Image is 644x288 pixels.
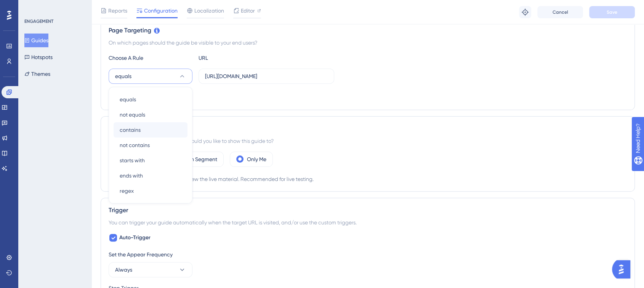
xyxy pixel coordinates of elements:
[114,92,187,107] button: equals
[120,186,134,195] span: regex
[175,155,217,164] label: Custom Segment
[247,155,266,164] label: Only Me
[120,125,141,134] span: contains
[109,136,627,146] div: Which segment of the audience would you like to show this guide to?
[108,6,127,15] span: Reports
[109,206,627,215] div: Trigger
[120,156,145,165] span: starts with
[120,141,150,150] span: not contains
[194,6,224,15] span: Localization
[114,168,187,183] button: ends with
[537,6,583,18] button: Cancel
[241,6,255,15] span: Editor
[114,153,187,168] button: starts with
[120,95,136,104] span: equals
[553,9,568,15] span: Cancel
[109,38,627,47] div: On which pages should the guide be visible to your end users?
[114,138,187,153] button: not contains
[109,53,192,62] div: Choose A Rule
[24,67,50,81] button: Themes
[24,50,53,64] button: Hotspots
[114,183,187,198] button: regex
[115,265,132,274] span: Always
[114,107,187,122] button: not equals
[114,122,187,138] button: contains
[607,9,617,15] span: Save
[109,69,192,84] button: equals
[24,18,53,24] div: ENGAGEMENT
[109,26,627,35] div: Page Targeting
[109,218,627,227] div: You can trigger your guide automatically when the target URL is visited, and/or use the custom tr...
[144,6,178,15] span: Configuration
[109,174,627,184] div: You will be the only one who can view the live material. Recommended for live testing.
[115,72,131,81] span: equals
[109,124,627,133] div: Audience Segmentation
[589,6,635,18] button: Save
[612,258,635,281] iframe: UserGuiding AI Assistant Launcher
[109,250,627,259] div: Set the Appear Frequency
[199,53,282,62] div: URL
[119,233,151,242] span: Auto-Trigger
[24,34,48,47] button: Guides
[120,110,145,119] span: not equals
[120,171,143,180] span: ends with
[109,262,192,277] button: Always
[18,2,48,11] span: Need Help?
[205,72,328,80] input: yourwebsite.com/path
